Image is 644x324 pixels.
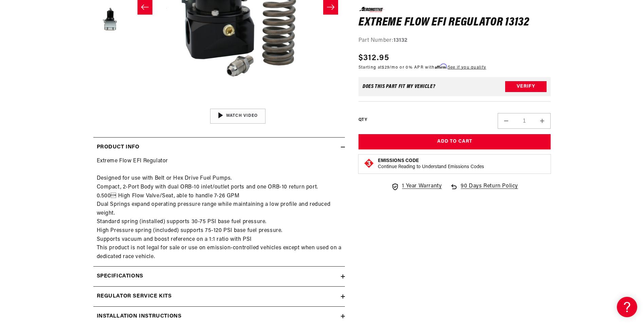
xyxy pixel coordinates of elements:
h2: Specifications [97,272,143,281]
strong: Emissions Code [378,158,419,163]
h2: Product Info [97,143,140,152]
div: Does This part fit My vehicle? [363,84,436,89]
a: 90 Days Return Policy [450,182,518,198]
h2: Installation Instructions [97,312,182,321]
a: 1 Year Warranty [391,182,442,191]
span: Affirm [435,64,447,69]
button: Emissions CodeContinue Reading to Understand Emissions Codes [378,158,484,170]
h2: Regulator Service Kits [97,292,172,301]
span: $312.95 [358,52,389,64]
strong: 13132 [393,38,408,43]
h1: Extreme Flow EFI Regulator 13132 [358,17,551,28]
span: $29 [382,65,389,69]
summary: Product Info [93,138,345,157]
div: Part Number: [358,36,551,45]
button: Add to Cart [358,134,551,149]
img: Emissions code [364,158,374,169]
span: 1 Year Warranty [402,182,442,191]
button: Verify [505,81,547,92]
span: 90 Days Return Policy [461,182,518,198]
summary: Regulator Service Kits [93,287,345,306]
p: Continue Reading to Understand Emissions Codes [378,164,484,170]
button: Load image 4 in gallery view [93,3,127,37]
div: Extreme Flow EFI Regulator Designed for use with Belt or Hex Drive Fuel Pumps. Compact, 2-Port Bo... [93,157,345,261]
a: See if you qualify - Learn more about Affirm Financing (opens in modal) [448,65,486,69]
p: Starting at /mo or 0% APR with . [358,64,486,70]
label: QTY [358,117,367,123]
summary: Specifications [93,267,345,286]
